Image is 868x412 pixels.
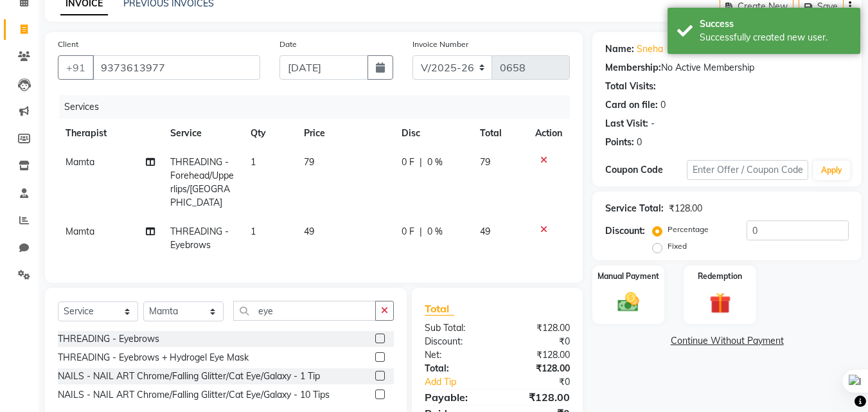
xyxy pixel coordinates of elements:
label: Manual Payment [598,271,659,282]
span: 0 F [402,225,414,238]
div: No Active Membership [605,61,849,75]
span: Total [425,302,454,316]
div: Payable: [415,390,497,405]
div: Net: [415,348,497,362]
span: THREADING - Forehead/Upperlips/[GEOGRAPHIC_DATA] [170,156,234,208]
div: ₹128.00 [497,362,580,375]
input: Enter Offer / Coupon Code [687,160,808,180]
div: ₹0 [511,375,580,389]
div: Discount: [605,224,645,238]
a: Continue Without Payment [595,334,859,348]
span: 49 [304,226,314,237]
div: 0 [637,136,642,149]
label: Client [58,39,78,50]
div: Card on file: [605,98,658,112]
div: Membership: [605,61,661,75]
a: Sneha [637,42,663,56]
span: Mamta [66,226,94,237]
div: Last Visit: [605,117,648,130]
span: THREADING - Eyebrows [170,226,229,251]
label: Date [279,39,297,50]
a: Add Tip [415,375,511,389]
button: +91 [58,55,94,80]
span: 49 [480,226,490,237]
span: 0 % [427,156,443,169]
div: ₹128.00 [497,348,580,362]
div: - [651,117,655,130]
span: | [420,156,422,169]
input: Search or Scan [233,301,376,321]
th: Action [527,119,570,148]
span: Mamta [66,156,94,168]
span: | [420,225,422,238]
label: Fixed [668,240,687,252]
th: Total [472,119,527,148]
div: ₹128.00 [497,321,580,335]
img: _gift.svg [703,290,738,316]
label: Redemption [698,271,742,282]
div: Total: [415,362,497,375]
div: NAILS - NAIL ART Chrome/Falling Glitter/Cat Eye/Galaxy - 1 Tip [58,370,320,383]
img: _cash.svg [611,290,646,314]
div: Sub Total: [415,321,497,335]
div: Total Visits: [605,80,656,93]
th: Service [163,119,243,148]
div: THREADING - Eyebrows + Hydrogel Eye Mask [58,351,249,364]
div: Successfully created new user. [700,31,851,44]
div: 0 [660,98,666,112]
span: 0 % [427,225,443,238]
div: Service Total: [605,202,664,215]
div: ₹128.00 [669,202,702,215]
span: 79 [480,156,490,168]
div: Services [59,95,580,119]
div: Success [700,17,851,31]
div: ₹0 [497,335,580,348]
label: Invoice Number [412,39,468,50]
div: ₹128.00 [497,390,580,405]
div: Points: [605,136,634,149]
button: Apply [813,161,850,180]
label: Percentage [668,224,709,235]
span: 1 [251,156,256,168]
span: 79 [304,156,314,168]
div: Discount: [415,335,497,348]
div: Name: [605,42,634,56]
input: Search by Name/Mobile/Email/Code [93,55,260,80]
th: Price [296,119,394,148]
span: 1 [251,226,256,237]
th: Disc [394,119,472,148]
div: NAILS - NAIL ART Chrome/Falling Glitter/Cat Eye/Galaxy - 10 Tips [58,388,330,402]
th: Therapist [58,119,163,148]
div: THREADING - Eyebrows [58,332,159,346]
span: 0 F [402,156,414,169]
th: Qty [243,119,296,148]
div: Coupon Code [605,163,686,177]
